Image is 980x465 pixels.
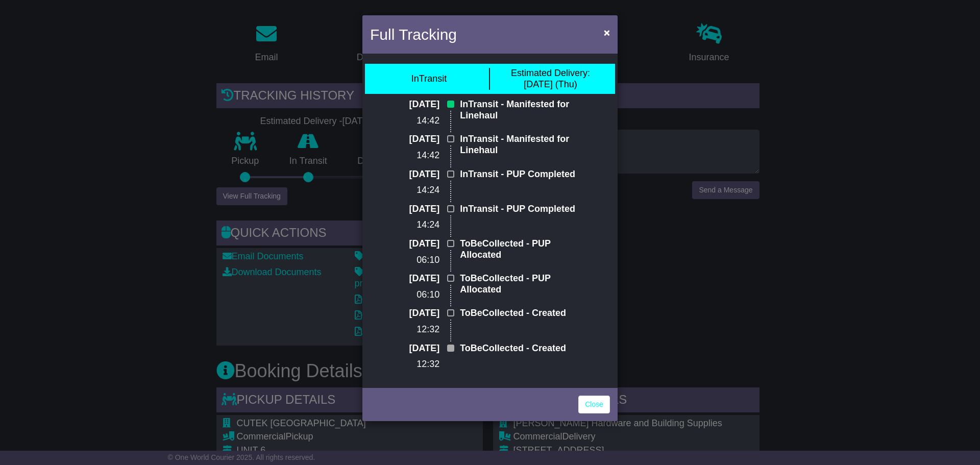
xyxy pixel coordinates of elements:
p: 14:24 [390,185,440,196]
p: InTransit - Manifested for Linehaul [460,134,590,156]
button: Close [599,22,615,43]
p: [DATE] [390,273,440,284]
div: [DATE] (Thu) [511,68,590,90]
div: InTransit [411,74,447,85]
p: 06:10 [390,289,440,301]
h4: Full Tracking [370,23,457,46]
p: ToBeCollected - PUP Allocated [460,273,590,295]
p: 14:24 [390,219,440,231]
p: ToBeCollected - Created [460,343,590,354]
p: 12:32 [390,359,440,370]
p: 14:42 [390,150,440,161]
p: [DATE] [390,308,440,319]
p: [DATE] [390,238,440,250]
span: × [604,27,610,38]
p: [DATE] [390,99,440,110]
p: 14:42 [390,115,440,127]
p: [DATE] [390,204,440,215]
p: [DATE] [390,169,440,180]
p: ToBeCollected - PUP Allocated [460,238,590,260]
p: InTransit - PUP Completed [460,169,590,180]
p: InTransit - PUP Completed [460,204,590,215]
p: InTransit - Manifested for Linehaul [460,99,590,121]
p: 06:10 [390,255,440,266]
p: 12:32 [390,324,440,335]
a: Close [578,396,610,413]
p: [DATE] [390,134,440,145]
p: ToBeCollected - Created [460,308,590,319]
span: Estimated Delivery: [511,68,590,78]
p: [DATE] [390,343,440,354]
